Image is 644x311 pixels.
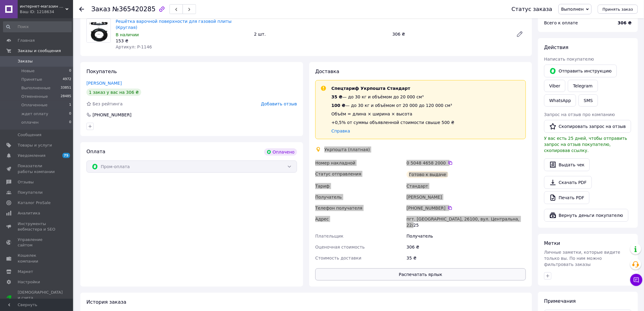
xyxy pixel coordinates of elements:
span: оплачен [21,120,39,125]
span: Товары и услуги [18,143,52,148]
span: В наличии [116,32,139,37]
span: Аналитика [18,210,40,216]
span: Доставка [315,69,339,74]
div: Готово к выдаче [407,171,449,178]
span: Главная [18,38,35,43]
span: Отмененные [21,94,48,99]
span: Адрес [315,217,329,221]
span: 35 ₴ [331,94,342,99]
span: Телефон получателя [315,206,362,210]
img: Решётка варочной поверхности для газовой плиты (Круглая) [87,19,110,42]
div: +0,5% от суммы объявленной стоимости свыше 500 ₴ [331,119,454,125]
span: Действия [544,44,569,50]
span: Принять заказ [603,7,633,12]
div: пгт. [GEOGRAPHIC_DATA], 26100, вул. Центральна, 22/25 [405,214,527,231]
button: Вернуть деньги покупателю [544,209,628,222]
span: Сообщения [18,132,41,138]
button: Чат с покупателем [630,274,642,286]
div: — до 30 кг и объёмом от 20 000 до 120 000 см³ [331,102,454,108]
span: №365420285 [112,5,156,13]
span: Заказ [91,5,110,13]
a: Viber [544,80,565,92]
span: Управление сайтом [18,237,56,248]
span: Примечания [544,298,576,304]
div: 1 заказ у вас на 306 ₴ [86,89,141,96]
div: Стандарт [405,181,527,192]
span: Без рейтинга [93,101,123,106]
span: Заказы [18,58,33,64]
div: Объём = длина × ширина × высота [331,111,454,117]
span: 0 [69,120,71,125]
div: — до 30 кг и объёмом до 20 000 см³ [331,94,454,100]
span: Тариф [315,184,330,189]
span: Уведомления [18,153,45,158]
span: История заказа [86,299,126,305]
div: 306 ₴ [390,30,511,38]
div: Статус заказа [512,6,552,12]
span: 1 [69,102,71,108]
span: 0 [69,111,71,117]
div: [PHONE_NUMBER] [92,112,132,118]
div: Укрпошта (платная) [323,147,372,153]
span: Принятые [21,77,42,82]
span: Выполненные [21,85,51,91]
span: 75 [62,153,70,158]
div: 35 ₴ [405,253,527,263]
span: 0 [69,68,71,74]
span: Выполнен [561,7,584,12]
span: 28485 [61,94,71,99]
span: интернет-магазин «VAVILON» [20,4,65,9]
button: Отправить инструкцию [544,65,617,77]
button: Принять заказ [598,5,638,14]
span: Личные заметки, которые видите только вы. По ним можно фильтровать заказы [544,250,621,267]
span: Отзывы [18,179,34,185]
span: Оплаченные [21,102,47,108]
span: [DEMOGRAPHIC_DATA] и счета [18,290,63,306]
div: Получатель [405,231,527,242]
a: Решётка варочной поверхности для газовой плиты (Круглая) [116,19,232,30]
span: Добавить отзыв [261,101,297,106]
button: Скопировать запрос на отзыв [544,120,631,133]
span: Заказы и сообщения [18,48,61,54]
span: Плательщик [315,234,344,239]
button: Распечатать ярлык [315,268,526,281]
div: Ваш ID: 1218634 [20,9,73,15]
a: Редактировать [514,28,526,40]
span: 33851 [61,85,71,91]
b: 306 ₴ [618,20,632,25]
span: Настройки [18,279,40,285]
span: Кошелек компании [18,253,56,264]
div: [PHONE_NUMBER] [407,205,526,211]
span: Инструменты вебмастера и SEO [18,221,56,232]
a: Скачать PDF [544,176,592,189]
div: 306 ₴ [405,242,527,253]
span: Статус отправления [315,171,361,176]
span: Спецтариф Укрпошта Стандарт [331,86,410,91]
div: 2 шт. [252,30,390,38]
span: Всего к оплате [544,20,578,25]
span: 4972 [63,77,71,82]
span: Покупатель [86,69,117,74]
a: [PERSON_NAME] [86,81,122,86]
div: Оплачено [264,148,297,156]
div: [PERSON_NAME] [405,192,527,203]
span: Стоимость доставки [315,256,362,260]
span: Номер накладной [315,161,355,165]
span: Артикул: P-1146 [116,44,152,49]
div: 153 ₴ [116,38,249,44]
span: Покупатели [18,190,43,195]
span: ждет оплату [21,111,48,117]
span: Показатели работы компании [18,163,56,174]
span: Написать покупателю [544,57,594,62]
span: Запрос на отзыв про компанию [544,112,615,117]
span: 100 ₴ [331,103,345,108]
span: Оплата [86,149,105,154]
span: У вас есть 25 дней, чтобы отправить запрос на отзыв покупателю, скопировав ссылку. [544,136,627,153]
button: SMS [579,94,598,107]
div: Вернуться назад [79,6,84,12]
div: 0 5048 4658 2000 [407,160,526,166]
span: Метки [544,240,560,246]
a: WhatsApp [544,94,576,107]
input: Поиск [3,21,72,32]
span: Оценочная стоимость [315,245,365,249]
